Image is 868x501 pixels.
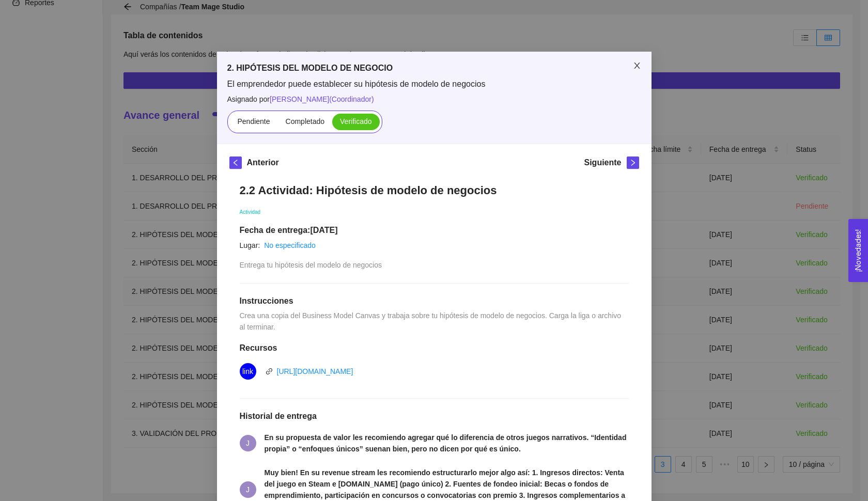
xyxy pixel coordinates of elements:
[633,61,641,70] span: close
[266,368,273,375] span: link
[246,435,250,451] span: J
[246,481,250,498] span: J
[623,52,652,81] button: Close
[240,311,623,331] span: Crea una copia del Business Model Canvas y trabaja sobre tu hipótesis de modelo de negocios. Carg...
[227,62,641,74] h5: 2. HIPÓTESIS DEL MODELO DE NEGOCIO
[584,156,621,169] h5: Siguiente
[627,159,639,166] span: right
[240,209,261,215] span: Actividad
[340,117,371,126] span: Verificado
[237,117,270,126] span: Pendiente
[270,95,374,103] span: [PERSON_NAME] ( Coordinador )
[240,296,629,306] h1: Instrucciones
[230,159,241,166] span: left
[627,156,639,169] button: right
[247,156,279,169] h5: Anterior
[227,79,641,90] span: El emprendedor puede establecer su hipótesis de modelo de negocios
[240,343,629,353] h1: Recursos
[240,240,260,251] article: Lugar:
[227,93,641,105] span: Asignado por
[240,411,629,421] h1: Historial de entrega
[240,261,382,269] span: Entrega tu hipótesis del modelo de negocios
[264,241,316,249] a: No especificado
[240,183,629,197] h1: 2.2 Actividad: Hipótesis de modelo de negocios
[286,117,325,126] span: Completado
[265,433,627,453] strong: En su propuesta de valor les recomiendo agregar qué lo diferencia de otros juegos narrativos. “Id...
[240,225,629,236] h1: Fecha de entrega: [DATE]
[277,367,353,375] a: [URL][DOMAIN_NAME]
[229,156,242,169] button: left
[242,363,253,380] span: link
[848,219,868,282] button: Open Feedback Widget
